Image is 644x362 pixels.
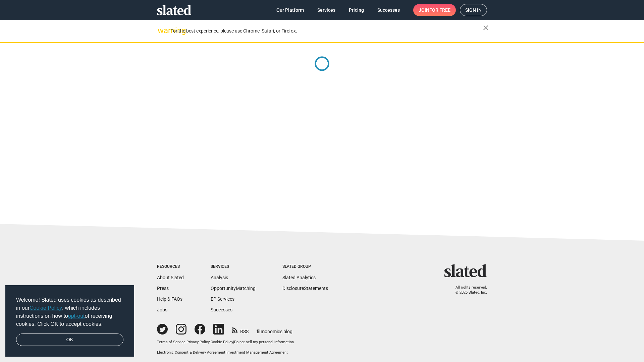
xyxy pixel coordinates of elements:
[232,324,249,335] a: RSS
[233,340,234,344] span: |
[157,264,184,269] div: Resources
[282,264,328,269] div: Slated Group
[16,296,123,328] span: Welcome! Slated uses cookies as described in our , which includes instructions on how to of recei...
[482,24,490,32] mat-icon: close
[465,4,482,16] span: Sign in
[185,340,186,344] span: |
[211,275,228,280] a: Analysis
[211,296,234,302] a: EP Services
[448,285,487,295] p: All rights reserved. © 2025 Slated, Inc.
[276,4,304,16] span: Our Platform
[157,286,169,291] a: Press
[30,305,62,311] a: Cookie Policy
[429,4,450,16] span: for free
[5,285,134,357] div: cookieconsent
[157,296,182,302] a: Help & FAQs
[16,334,123,346] a: dismiss cookie message
[282,275,316,280] a: Slated Analytics
[211,286,256,291] a: OpportunityMatching
[343,4,369,16] a: Pricing
[234,340,294,345] button: Do not sell my personal information
[317,4,335,16] span: Services
[419,4,450,16] span: Join
[157,340,185,344] a: Terms of Service
[158,26,166,35] mat-icon: warning
[312,4,341,16] a: Services
[157,307,167,312] a: Jobs
[271,4,309,16] a: Our Platform
[257,323,292,335] a: filmonomics blog
[413,4,456,16] a: Joinfor free
[257,329,265,334] span: film
[225,350,226,355] span: |
[349,4,364,16] span: Pricing
[157,275,184,280] a: About Slated
[211,340,233,344] a: Cookie Policy
[170,26,483,36] div: For the best experience, please use Chrome, Safari, or Firefox.
[211,307,232,312] a: Successes
[186,340,210,344] a: Privacy Policy
[211,264,256,269] div: Services
[377,4,400,16] span: Successes
[372,4,405,16] a: Successes
[460,4,487,16] a: Sign in
[68,313,85,319] a: opt-out
[282,286,328,291] a: DisclosureStatements
[157,350,225,355] a: Electronic Consent & Delivery Agreement
[226,350,288,355] a: Investment Management Agreement
[210,340,211,344] span: |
